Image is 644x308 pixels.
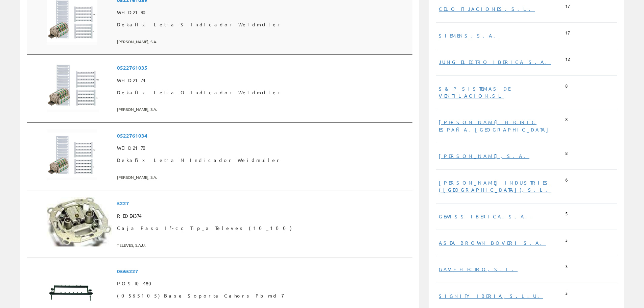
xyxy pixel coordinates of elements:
[439,293,543,299] a: SIGNIFY IBERIA, S.L.U.
[439,86,510,99] a: S&P SISTEMAS DE VENTILACION,SL
[117,142,410,154] span: WEID2170
[439,240,546,246] a: ASEA BROWN BOVERI S.A.
[439,32,499,39] a: SIEMENS, S.A.
[117,172,410,183] span: [PERSON_NAME], S.A.
[117,278,410,290] span: POST0480
[47,197,112,246] img: Foto artículo Caja Paso If-cc Tip_a Televes (10_100) (192x145.92)
[117,240,410,251] span: TELEVES, S.A.U.
[439,59,551,65] a: JUNG ELECTRO IBERICA S.A.
[439,213,531,219] a: GEWISS IBERICA, S.A.
[565,237,568,243] span: 3
[117,129,410,142] span: 0522761034
[439,119,552,132] a: [PERSON_NAME] ELECTRIC ESPAÑA, [GEOGRAPHIC_DATA]
[439,266,518,272] a: GAVE ELECTRO, S.L.
[565,150,568,157] span: 8
[47,62,99,112] img: Foto artículo Dekafix Letra O Indicador Weidmuller (156.04838709677x150)
[117,6,410,19] span: WEID2190
[117,74,410,87] span: WEID2174
[117,36,410,47] span: [PERSON_NAME], S.A.
[117,104,410,115] span: [PERSON_NAME], S.A.
[565,116,568,123] span: 8
[47,129,97,180] img: Foto artículo Dekafix Letra N Indicador Weidmuller (150x150)
[117,290,410,302] span: (0565105) Base Soporte Cahors Pbmd-7
[565,83,568,89] span: 8
[439,153,529,159] a: [PERSON_NAME], S.A.
[117,87,410,99] span: Dekafix Letra O Indicador Weidmuller
[565,211,568,217] span: 5
[565,30,570,36] span: 17
[565,56,570,63] span: 12
[565,263,568,270] span: 3
[117,265,410,278] span: 0565227
[117,197,410,210] span: 5227
[439,6,535,12] a: CELO FIJACIONES, S.L.
[117,222,410,234] span: Caja Paso If-cc Tip_a Televes (10_100)
[565,177,568,183] span: 6
[565,290,568,297] span: 3
[117,210,410,222] span: REDE4374
[117,154,410,166] span: Dekafix Letra N Indicador Weidmuller
[439,180,551,193] a: [PERSON_NAME] INDUSTRIES ([GEOGRAPHIC_DATA]), S.L.
[565,3,570,9] span: 17
[117,19,410,31] span: Dekafix Letra S Indicador Weidmuller
[117,62,410,74] span: 0522761035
